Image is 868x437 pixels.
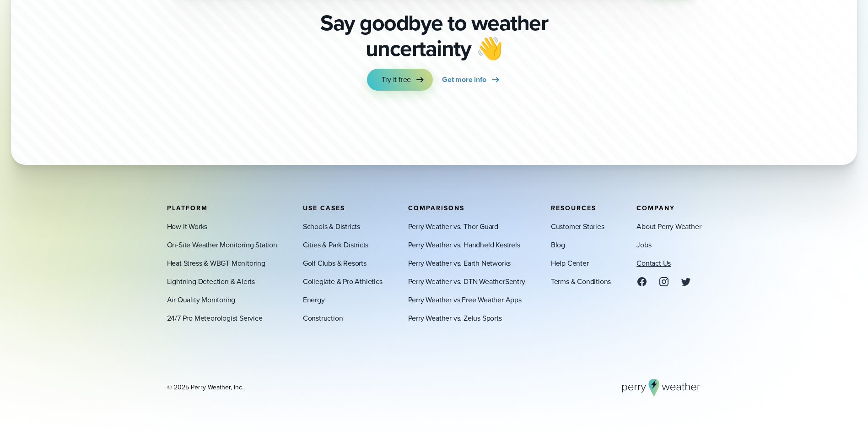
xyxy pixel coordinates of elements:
a: Perry Weather vs. Earth Networks [408,257,511,268]
a: Perry Weather vs. Thor Guard [408,221,498,232]
a: Perry Weather vs. DTN WeatherSentry [408,276,525,287]
a: Help Center [551,257,589,268]
a: Perry Weather vs. Zelus Sports [408,312,502,323]
div: © 2025 Perry Weather, Inc. [167,383,243,392]
p: Say goodbye to weather uncertainty 👋 [317,10,551,61]
a: Perry Weather vs. Handheld Kestrels [408,239,520,250]
a: Try it free [367,69,433,91]
a: Schools & Districts [303,221,360,232]
span: Platform [167,203,208,213]
a: Collegiate & Pro Athletics [303,276,383,287]
a: Get more info [442,69,501,91]
span: Get more info [442,74,486,85]
a: Air Quality Monitoring [167,294,236,305]
a: Blog [551,239,565,250]
span: Company [636,203,675,213]
a: Perry Weather vs Free Weather Apps [408,294,522,305]
a: Energy [303,294,325,305]
a: Heat Stress & WBGT Monitoring [167,257,265,268]
a: About Perry Weather [636,221,701,232]
a: Jobs [636,239,651,250]
a: Construction [303,312,343,323]
a: Contact Us [636,257,671,268]
a: Cities & Park Districts [303,239,368,250]
span: Use Cases [303,203,345,213]
a: Terms & Conditions [551,276,611,287]
span: Resources [551,203,596,213]
a: 24/7 Pro Meteorologist Service [167,312,263,323]
span: Try it free [382,74,411,85]
a: How It Works [167,221,208,232]
a: On-Site Weather Monitoring Station [167,239,277,250]
a: Customer Stories [551,221,604,232]
a: Golf Clubs & Resorts [303,257,367,268]
span: Comparisons [408,203,464,213]
a: Lightning Detection & Alerts [167,276,255,287]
